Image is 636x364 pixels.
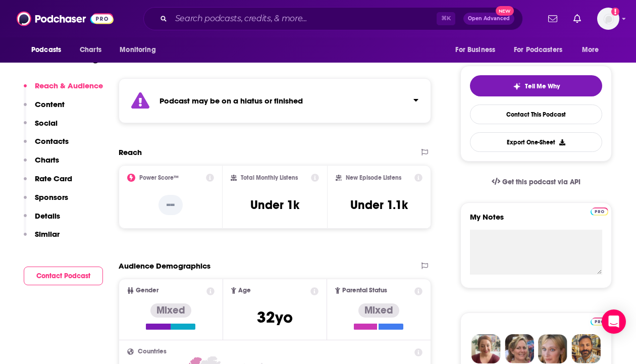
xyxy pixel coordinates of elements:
span: Logged in as RebeccaThomas9000 [597,8,619,30]
img: Jon Profile [571,334,601,363]
button: open menu [113,40,169,60]
div: Mixed [358,303,399,318]
a: Pro website [591,206,608,216]
span: Monitoring [120,43,155,57]
img: User Profile [597,8,619,30]
p: Contacts [35,136,69,146]
button: open menu [448,40,508,60]
img: Barbara Profile [505,334,534,363]
img: Podchaser Pro [591,207,608,216]
strong: Podcast may be on a hiatus or finished [160,96,303,106]
input: Search podcasts, credits, & more... [171,11,437,27]
p: Similar [35,229,60,239]
img: Jules Profile [538,334,567,363]
button: Contacts [24,136,69,155]
p: Social [35,118,58,128]
section: Click to expand status details [119,78,431,123]
h2: Reach [119,147,142,157]
img: tell me why sparkle [513,82,521,90]
button: Export One-Sheet [470,132,602,152]
button: Sponsors [24,192,68,211]
span: ⌘ K [437,12,455,25]
p: Details [35,211,60,221]
span: Tell Me Why [525,82,560,90]
span: More [582,43,599,57]
span: Parental Status [342,287,387,294]
a: Pro website [591,316,608,326]
button: open menu [507,40,577,60]
p: Reach & Audience [35,81,103,90]
h2: Power Score™ [139,174,179,181]
h2: Audience Demographics [119,261,210,271]
button: open menu [575,40,612,60]
a: Show notifications dropdown [544,10,561,27]
h3: Under 1.1k [350,197,408,213]
button: Charts [24,155,59,174]
p: Charts [35,155,59,165]
h2: New Episode Listens [346,174,401,181]
button: Content [24,99,65,118]
img: Sydney Profile [471,334,501,363]
h2: Total Monthly Listens [241,174,298,181]
button: Social [24,118,58,137]
button: Show profile menu [597,8,619,30]
label: My Notes [470,212,602,230]
p: Rate Card [35,174,72,183]
p: -- [158,195,183,215]
button: Details [24,211,60,230]
button: Contact Podcast [24,267,103,285]
span: Charts [80,43,101,57]
a: Contact This Podcast [470,105,602,124]
span: Age [238,287,251,294]
div: Mixed [150,303,191,318]
span: 32 yo [257,307,293,327]
p: Content [35,99,65,109]
img: Podchaser - Follow, Share and Rate Podcasts [17,9,114,28]
button: open menu [24,40,74,60]
span: For Podcasters [514,43,562,57]
button: tell me why sparkleTell Me Why [470,75,602,96]
div: Search podcasts, credits, & more... [143,7,523,30]
svg: Add a profile image [611,8,619,16]
span: For Business [455,43,495,57]
p: Sponsors [35,192,68,202]
a: Charts [73,40,108,60]
button: Rate Card [24,174,72,192]
button: Reach & Audience [24,81,103,99]
span: Gender [136,287,158,294]
a: Show notifications dropdown [569,10,585,27]
h3: Under 1k [250,197,299,213]
span: New [496,6,514,16]
span: Open Advanced [468,16,510,21]
button: Similar [24,229,60,248]
span: Podcasts [31,43,61,57]
a: Get this podcast via API [484,170,589,194]
span: Countries [138,348,167,355]
span: Get this podcast via API [502,178,580,186]
div: Open Intercom Messenger [602,309,626,334]
button: Open AdvancedNew [463,13,514,25]
img: Podchaser Pro [591,318,608,326]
